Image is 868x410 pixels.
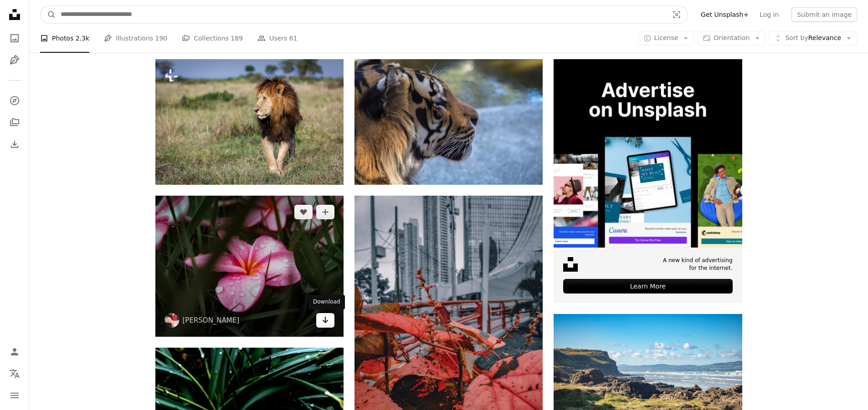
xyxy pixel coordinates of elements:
[354,59,543,184] img: brown tiger close-up photo
[104,24,167,53] a: Illustrations 190
[183,316,240,325] a: [PERSON_NAME]
[231,33,243,43] span: 189
[182,24,243,53] a: Collections 189
[5,29,24,47] a: Photos
[155,196,344,337] img: a pink flower with water droplets on it
[563,257,578,272] img: file-1631678316303-ed18b8b5cb9cimage
[785,34,808,41] span: Sort by
[554,372,742,380] a: a view of the ocean from a rocky cliff
[294,205,313,219] button: Like
[5,51,24,69] a: Illustrations
[155,262,344,270] a: a pink flower with water droplets on it
[554,59,742,247] img: file-1635990755334-4bfd90f37242image
[5,135,24,153] a: Download History
[638,31,694,46] button: License
[316,205,334,219] button: Add to Collection
[5,91,24,110] a: Explore
[754,7,784,22] a: Log in
[164,313,179,328] img: Go to Octavio Fossatti's profile
[41,6,56,23] button: Search Unsplash
[563,279,732,294] div: Learn More
[308,295,345,309] div: Download
[257,24,298,53] a: Users 61
[155,118,344,126] a: a lion walking across a grass covered field
[654,34,678,41] span: License
[155,59,344,184] img: a lion walking across a grass covered field
[791,7,857,22] button: Submit an image
[354,118,543,126] a: brown tiger close-up photo
[714,34,750,41] span: Orientation
[5,113,24,132] a: Collections
[695,7,754,22] a: Get Unsplash+
[5,364,24,383] button: Language
[785,34,841,43] span: Relevance
[5,5,24,25] a: Home — Unsplash
[40,5,688,24] form: Find visuals sitewide
[698,31,765,46] button: Orientation
[5,386,24,405] button: Menu
[663,257,733,272] span: A new kind of advertising for the internet.
[354,317,543,325] a: a bunch of red leaves on a tree
[666,6,688,23] button: Visual search
[289,33,298,43] span: 61
[316,313,334,328] a: Download
[554,59,742,303] a: A new kind of advertisingfor the internet.Learn More
[155,33,168,43] span: 190
[769,31,857,46] button: Sort byRelevance
[5,343,24,361] a: Log in / Sign up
